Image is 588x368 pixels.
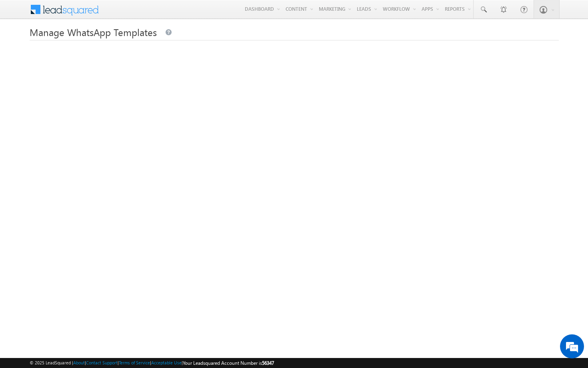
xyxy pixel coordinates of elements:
[30,26,157,38] span: Manage WhatsApp Templates
[262,360,274,366] span: 56347
[73,360,85,365] a: About
[183,360,274,366] span: Your Leadsquared Account Number is
[30,359,274,367] span: © 2025 LeadSquared | | | | |
[151,360,182,365] a: Acceptable Use
[119,360,150,365] a: Terms of Service
[86,360,118,365] a: Contact Support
